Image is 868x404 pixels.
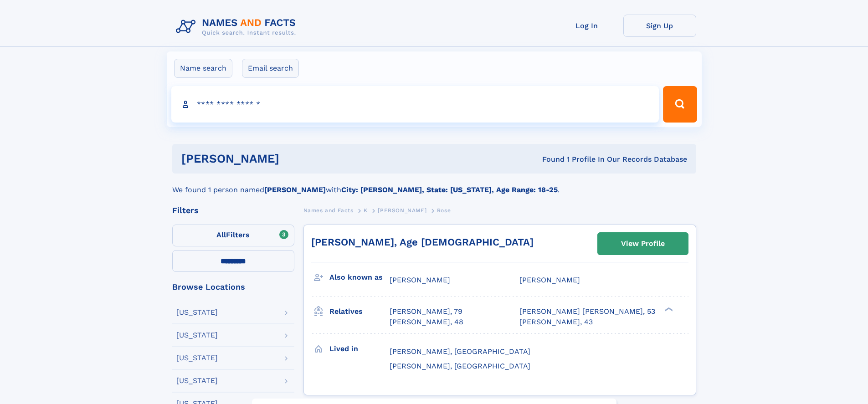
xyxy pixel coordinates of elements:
div: View Profile [621,233,665,254]
h3: Lived in [329,341,390,357]
div: [US_STATE] [176,332,218,339]
div: Browse Locations [172,283,294,291]
a: Log In [550,15,623,37]
span: [PERSON_NAME], [GEOGRAPHIC_DATA] [390,347,530,356]
label: Email search [242,59,299,78]
div: Found 1 Profile In Our Records Database [411,154,687,164]
div: [US_STATE] [176,377,218,384]
span: Rose [437,207,451,214]
a: [PERSON_NAME], 48 [390,317,463,327]
div: ❯ [663,307,673,312]
a: [PERSON_NAME], 79 [390,307,462,317]
a: K [364,205,368,216]
h1: [PERSON_NAME] [181,153,411,164]
span: K [364,207,368,214]
img: Logo Names and Facts [172,15,303,39]
label: Filters [172,225,294,246]
span: [PERSON_NAME] [378,207,426,214]
div: We found 1 person named with . [172,174,696,195]
a: [PERSON_NAME] [PERSON_NAME], 53 [519,307,655,317]
label: Name search [174,59,232,78]
button: Search Button [663,86,697,123]
a: View Profile [598,233,688,255]
span: [PERSON_NAME], [GEOGRAPHIC_DATA] [390,362,530,370]
span: [PERSON_NAME] [519,276,580,284]
b: City: [PERSON_NAME], State: [US_STATE], Age Range: 18-25 [341,185,558,194]
h3: Relatives [329,304,390,319]
div: Filters [172,206,294,215]
a: Names and Facts [303,205,354,216]
input: search input [171,86,659,123]
h3: Also known as [329,270,390,285]
a: Sign Up [623,15,696,37]
div: [US_STATE] [176,309,218,316]
a: [PERSON_NAME], 43 [519,317,593,327]
span: [PERSON_NAME] [390,276,450,284]
a: [PERSON_NAME] [378,205,426,216]
span: All [216,230,226,239]
div: [US_STATE] [176,354,218,362]
a: [PERSON_NAME], Age [DEMOGRAPHIC_DATA] [311,236,534,248]
b: [PERSON_NAME] [264,185,326,194]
